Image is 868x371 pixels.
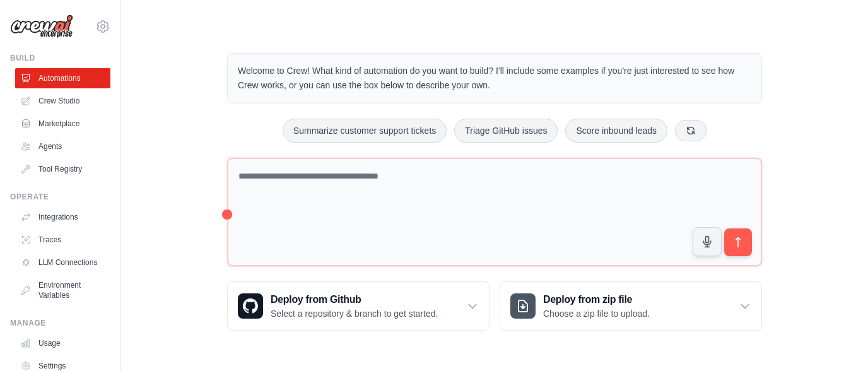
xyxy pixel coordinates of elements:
button: Score inbound leads [565,119,667,143]
button: Triage GitHub issues [454,119,558,143]
p: Welcome to Crew! What kind of automation do you want to build? I'll include some examples if you'... [238,64,751,93]
a: Marketplace [15,114,110,134]
a: LLM Connections [15,252,110,273]
a: Agents [15,136,110,156]
a: Automations [15,68,110,88]
button: Summarize customer support tickets [283,119,447,143]
a: Crew Studio [15,91,110,111]
img: Logo [10,15,73,38]
a: Environment Variables [15,275,110,305]
h3: Deploy from Github [271,292,438,307]
a: Traces [15,230,110,250]
p: Choose a zip file to upload. [543,307,650,320]
p: Select a repository & branch to get started. [271,307,438,320]
a: Integrations [15,207,110,227]
div: Operate [10,192,110,202]
div: Build [10,53,110,63]
a: Tool Registry [15,159,110,179]
a: Usage [15,333,110,353]
h3: Deploy from zip file [543,292,650,307]
div: Manage [10,318,110,328]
